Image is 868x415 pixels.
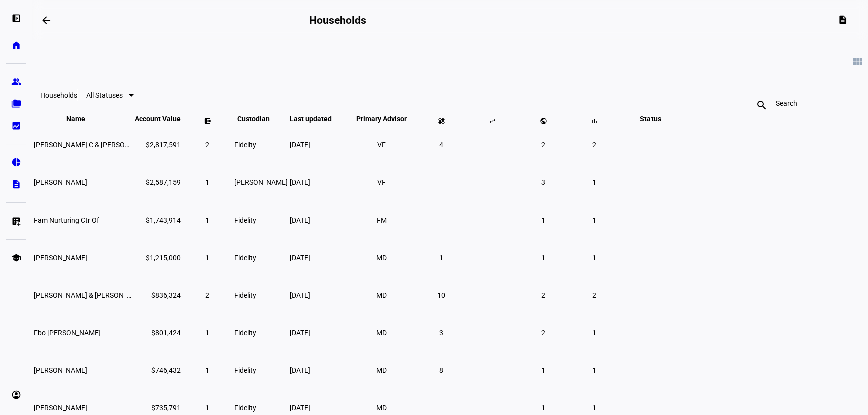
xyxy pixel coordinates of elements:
[134,126,181,163] td: $2,817,591
[541,254,545,262] span: 1
[11,77,21,87] eth-mat-symbol: group
[6,94,26,114] a: folder_copy
[290,291,310,299] span: [DATE]
[852,55,864,67] mat-icon: view_module
[237,115,285,123] span: Custodian
[541,329,545,337] span: 2
[373,361,391,379] li: MD
[11,13,21,23] eth-mat-symbol: left_panel_open
[134,352,181,388] td: $746,432
[439,254,443,262] span: 1
[750,99,774,111] mat-icon: search
[11,390,21,400] eth-mat-symbol: account_circle
[290,141,310,149] span: [DATE]
[34,216,99,224] span: Fam Nurturing Ctr Of
[205,366,209,374] span: 1
[776,99,834,107] input: Search
[205,141,209,149] span: 2
[6,72,26,92] a: group
[632,115,669,123] span: Status
[205,254,209,262] span: 1
[234,254,256,262] span: Fidelity
[290,254,310,262] span: [DATE]
[234,366,256,374] span: Fidelity
[11,216,21,226] eth-mat-symbol: list_alt_add
[290,216,310,224] span: [DATE]
[205,216,209,224] span: 1
[541,178,545,186] span: 3
[6,35,26,55] a: home
[11,157,21,167] eth-mat-symbol: pie_chart
[34,366,87,374] span: Kashif Sheikh
[40,91,77,99] eth-data-table-title: Households
[373,249,391,267] li: MD
[234,329,256,337] span: Fidelity
[34,404,87,412] span: Rebecca M Taylor
[11,99,21,109] eth-mat-symbol: folder_copy
[290,115,347,123] span: Last updated
[837,15,847,25] mat-icon: description
[34,141,154,149] span: Vinita C & David L Ferrera
[40,14,52,26] mat-icon: arrow_backwards
[592,254,596,262] span: 1
[541,291,545,299] span: 2
[66,115,100,123] span: Name
[11,121,21,131] eth-mat-symbol: bid_landscape
[373,211,391,229] li: FM
[6,174,26,194] a: description
[134,164,181,200] td: $2,587,159
[541,216,545,224] span: 1
[592,291,596,299] span: 2
[592,404,596,412] span: 1
[6,152,26,172] a: pie_chart
[373,324,391,342] li: MD
[135,115,181,123] span: Account Value
[205,291,209,299] span: 2
[86,91,123,99] span: All Statuses
[439,329,443,337] span: 3
[34,178,87,186] span: Debora D Mayer
[205,329,209,337] span: 1
[592,178,596,186] span: 1
[541,366,545,374] span: 1
[11,40,21,50] eth-mat-symbol: home
[290,329,310,337] span: [DATE]
[234,291,256,299] span: Fidelity
[290,404,310,412] span: [DATE]
[592,216,596,224] span: 1
[34,254,87,262] span: John Lee Lillibridge Iii
[134,314,181,351] td: $801,424
[592,329,596,337] span: 1
[205,404,209,412] span: 1
[290,366,310,374] span: [DATE]
[541,141,545,149] span: 2
[11,179,21,189] eth-mat-symbol: description
[373,136,391,154] li: VF
[134,277,181,313] td: $836,324
[234,178,288,186] span: [PERSON_NAME]
[439,366,443,374] span: 8
[592,366,596,374] span: 1
[11,253,21,263] eth-mat-symbol: school
[373,286,391,304] li: MD
[541,404,545,412] span: 1
[34,291,148,299] span: Linda Stathoplos & John Lee Lillibridge Iii
[205,178,209,186] span: 1
[234,216,256,224] span: Fidelity
[234,141,256,149] span: Fidelity
[290,178,310,186] span: [DATE]
[349,115,414,123] span: Primary Advisor
[6,116,26,136] a: bid_landscape
[437,291,445,299] span: 10
[309,14,366,26] h2: Households
[373,173,391,191] li: VF
[234,404,256,412] span: Fidelity
[34,329,101,337] span: Fbo Marian S Pruslin
[134,239,181,276] td: $1,215,000
[134,201,181,238] td: $1,743,914
[439,141,443,149] span: 4
[592,141,596,149] span: 2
